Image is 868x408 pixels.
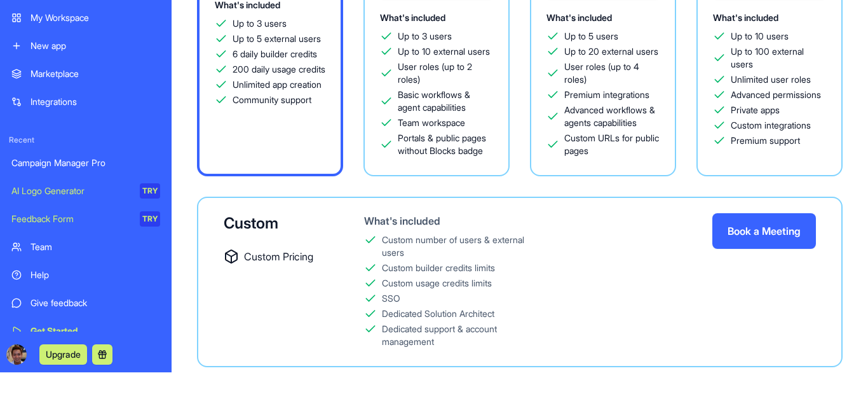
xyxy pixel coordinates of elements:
[4,178,168,204] a: AI Logo GeneratorTRY
[4,150,168,176] a: Campaign Manager Pro
[382,234,541,259] div: Custom number of users & external users
[11,157,160,169] div: Campaign Manager Pro
[31,241,160,253] div: Team
[564,88,649,101] span: Premium integrations
[564,30,618,43] span: Up to 5 users
[4,89,168,115] a: Integrations
[398,116,465,129] span: Team workspace
[398,60,493,86] span: User roles (up to 2 roles)
[731,104,780,116] span: Private apps
[31,11,160,24] div: My Workspace
[39,344,87,365] button: Upgrade
[233,48,317,60] span: 6 daily builder credits
[31,39,160,52] div: New app
[31,95,160,108] div: Integrations
[398,88,493,114] span: Basic workflows & agent capabilities
[224,213,323,234] div: Custom
[233,32,321,45] span: Up to 5 external users
[382,307,494,320] div: Dedicated Solution Architect
[4,5,168,31] a: My Workspace
[712,213,816,249] button: Book a Meeting
[713,12,778,23] span: What's included
[31,297,160,309] div: Give feedback
[731,119,811,132] span: Custom integrations
[382,262,495,274] div: Custom builder credits limits
[4,318,168,344] a: Get Started
[731,88,821,101] span: Advanced permissions
[4,135,168,145] span: Recent
[140,211,160,227] div: TRY
[731,30,789,43] span: Up to 10 users
[398,132,493,157] span: Portals & public pages without Blocks badge
[731,45,826,71] span: Up to 100 external users
[382,277,492,290] div: Custom usage credits limits
[4,262,168,288] a: Help
[731,73,811,86] span: Unlimited user roles
[4,290,168,316] a: Give feedback
[4,206,168,232] a: Feedback FormTRY
[564,45,658,58] span: Up to 20 external users
[233,78,322,91] span: Unlimited app creation
[364,213,541,229] div: What's included
[564,104,660,129] span: Advanced workflows & agents capabilities
[11,213,131,225] div: Feedback Form
[564,60,660,86] span: User roles (up to 4 roles)
[382,292,400,305] div: SSO
[382,323,541,348] div: Dedicated support & account management
[546,12,612,23] span: What's included
[39,348,87,360] a: Upgrade
[140,183,160,199] div: TRY
[233,17,287,30] span: Up to 3 users
[31,269,160,281] div: Help
[4,234,168,260] a: Team
[31,325,160,337] div: Get Started
[564,132,660,157] span: Custom URLs for public pages
[233,94,311,106] span: Community support
[31,67,160,80] div: Marketplace
[233,63,325,76] span: 200 daily usage credits
[11,185,131,197] div: AI Logo Generator
[6,344,27,365] img: ACg8ocLVoSRuR8FVCr-fslJBQp3_FFp0Nia2PdlL3vVe0u73O-iMw6o=s96-c
[380,12,445,23] span: What's included
[398,45,490,58] span: Up to 10 external users
[398,30,452,43] span: Up to 3 users
[731,134,800,147] span: Premium support
[4,61,168,87] a: Marketplace
[4,33,168,59] a: New app
[244,249,313,264] span: Custom Pricing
